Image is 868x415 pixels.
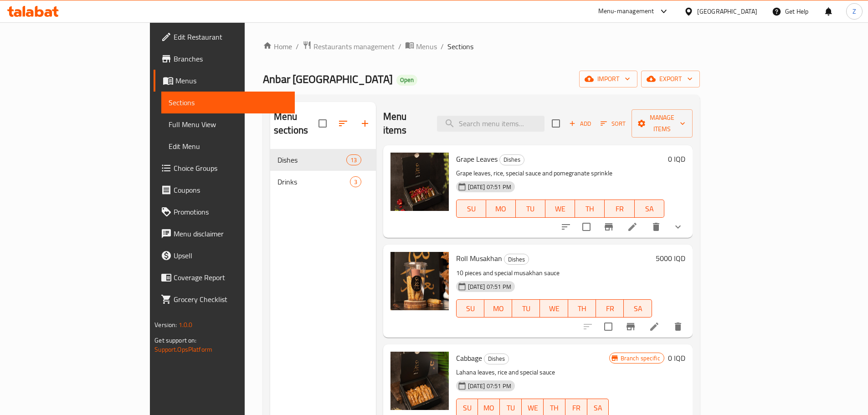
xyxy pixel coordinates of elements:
[169,119,288,130] span: Full Menu View
[565,117,595,131] span: Add item
[668,153,685,165] h6: 0 IQD
[504,254,529,265] div: Dishes
[174,163,288,174] span: Choice Groups
[154,334,196,346] span: Get support on:
[456,152,498,166] span: Grape Leaves
[174,250,288,261] span: Upsell
[277,154,346,165] span: Dishes
[396,76,417,84] span: Open
[416,41,437,52] span: Menus
[154,343,212,355] a: Support.OpsPlatform
[161,113,295,135] a: Full Menu View
[313,41,395,52] span: Restaurants management
[460,202,483,215] span: SU
[390,153,449,211] img: Grape Leaves
[447,41,473,52] span: Sections
[620,316,642,338] button: Branch-specific-item
[639,112,685,135] span: Manage items
[154,223,295,245] a: Menu disclaimer
[555,216,577,238] button: sort-choices
[174,53,288,64] span: Branches
[346,154,361,165] div: items
[270,171,376,193] div: Drinks3
[456,367,609,378] p: Lahana leaves, rice and special sauce
[668,352,685,364] h6: 0 IQD
[586,73,630,85] span: import
[591,401,606,415] span: SA
[154,319,177,331] span: Version:
[549,202,571,215] span: WE
[456,200,486,218] button: SU
[179,319,193,331] span: 1.0.0
[499,154,524,165] div: Dishes
[154,179,295,201] a: Coupons
[598,117,628,131] button: Sort
[484,354,508,364] span: Dishes
[154,201,295,223] a: Promotions
[396,75,417,86] div: Open
[516,302,536,315] span: TU
[277,176,350,187] span: Drinks
[605,200,634,218] button: FR
[641,71,700,87] button: export
[270,145,376,196] nav: Menu sections
[270,149,376,171] div: Dishes13
[525,401,540,415] span: WE
[598,6,654,17] div: Menu-management
[154,48,295,70] a: Branches
[484,354,509,364] div: Dishes
[579,202,601,215] span: TH
[274,110,318,137] h2: Menu sections
[437,116,544,132] input: search
[456,251,502,265] span: Roll Musakhan
[575,200,605,218] button: TH
[645,216,667,238] button: delete
[638,202,661,215] span: SA
[546,114,565,133] span: Select section
[154,70,295,92] a: Menus
[608,202,631,215] span: FR
[488,302,508,315] span: MO
[169,97,288,108] span: Sections
[601,118,626,129] span: Sort
[598,216,620,238] button: Branch-specific-item
[174,184,288,195] span: Coupons
[500,154,524,165] span: Dishes
[516,200,545,218] button: TU
[169,141,288,152] span: Edit Menu
[456,168,664,179] p: Grape leaves, rice, special sauce and pomegranate sprinkle
[627,221,638,232] a: Edit menu item
[600,302,620,315] span: FR
[486,200,516,218] button: MO
[332,113,354,134] span: Sort sections
[544,302,564,315] span: WE
[464,183,515,191] span: [DATE] 07:51 PM
[648,73,693,85] span: export
[635,200,664,218] button: SA
[632,109,693,138] button: Manage items
[405,41,437,52] a: Menus
[579,71,637,87] button: import
[174,272,288,283] span: Coverage Report
[383,110,426,137] h2: Menu items
[617,354,664,363] span: Branch specific
[667,316,689,338] button: delete
[354,113,376,134] button: Add section
[154,288,295,310] a: Grocery Checklist
[390,252,449,310] img: Roll Musakhan
[596,299,624,318] button: FR
[460,401,475,415] span: SU
[599,317,618,336] span: Select to update
[398,41,401,52] li: /
[504,254,529,265] span: Dishes
[161,135,295,157] a: Edit Menu
[456,351,482,365] span: Cabbage
[303,41,395,52] a: Restaurants management
[174,31,288,42] span: Edit Restaurant
[174,206,288,217] span: Promotions
[568,118,592,129] span: Add
[624,299,652,318] button: SA
[697,6,757,16] div: [GEOGRAPHIC_DATA]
